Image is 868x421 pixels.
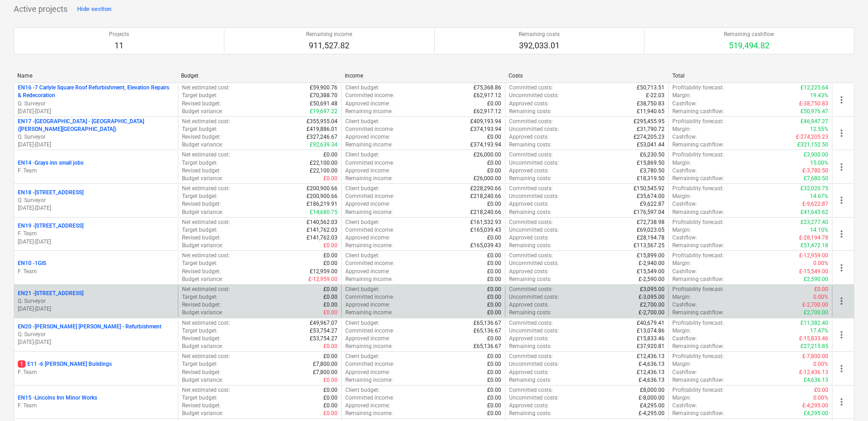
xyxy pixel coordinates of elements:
p: £-22.03 [646,92,665,99]
p: Target budget : [182,192,218,200]
p: £141,762.03 [307,234,338,242]
p: £0.00 [323,252,338,260]
p: F. Team [18,230,174,238]
div: EN10 -1GISF. Team [18,260,174,275]
span: more_vert [836,161,847,172]
p: £40,679.41 [637,319,665,327]
p: £0.00 [487,234,501,242]
p: Cashflow : [672,268,697,275]
p: Profitability forecast : [672,151,724,159]
p: 14.10% [810,226,828,234]
div: EN20 -[PERSON_NAME] [PERSON_NAME] - RefurbishmentQ. Surveyor[DATE]-[DATE] [18,323,174,346]
p: £165,039.43 [470,226,501,234]
p: Budget variance : [182,141,223,149]
p: Profitability forecast : [672,252,724,260]
p: Net estimated cost : [182,118,230,125]
p: 12.55% [810,125,828,133]
p: Committed income : [345,159,394,167]
p: £18,319.50 [637,175,665,182]
p: Remaining costs [519,31,560,38]
p: Target budget : [182,92,218,99]
p: £0.00 [487,159,501,167]
p: Uncommitted costs : [509,159,559,167]
p: Committed income : [345,293,394,301]
p: £50,713.51 [637,84,665,92]
p: £-12,959.00 [308,275,338,283]
div: Name [17,73,174,79]
p: Committed costs : [509,151,553,159]
p: Client budget : [345,185,379,192]
p: Remaining costs : [509,175,551,182]
p: Net estimated cost : [182,319,230,327]
p: Client budget : [345,286,379,293]
p: Approved income : [345,200,390,208]
p: 15.00% [810,159,828,167]
p: Remaining income : [345,141,393,149]
p: Remaining cashflow : [672,275,724,283]
span: more_vert [836,262,847,273]
p: £31,790.72 [637,125,665,133]
p: Target budget : [182,159,218,167]
p: Target budget : [182,125,218,133]
div: Income [345,73,501,79]
p: Uncommitted costs : [509,92,559,99]
p: Approved income : [345,167,390,175]
p: Uncommitted costs : [509,327,559,335]
div: 1E11 -6 [PERSON_NAME] BuildingsF. Team [18,360,174,376]
p: Approved costs : [509,268,549,275]
p: £374,193.94 [470,125,501,133]
p: Cashflow : [672,200,697,208]
p: £3,900.00 [804,151,828,159]
span: 1 [18,360,26,368]
p: Net estimated cost : [182,218,230,226]
p: [DATE] - [DATE] [18,338,174,346]
p: £22,100.00 [310,167,338,175]
p: Net estimated cost : [182,185,230,192]
p: £46,947.27 [800,118,828,125]
p: Profitability forecast : [672,185,724,192]
p: 14.67% [810,192,828,200]
p: EN15 - Lincolns Inn Minor Works [18,394,97,402]
p: F. Team [18,402,174,410]
p: 0.00% [813,260,828,267]
p: Remaining income [306,31,352,38]
p: £0.00 [323,260,338,267]
p: Profitability forecast : [672,218,724,226]
div: EN14 -Grays inn small jobsF. Team [18,159,174,175]
p: £-15,549.00 [799,268,828,275]
p: £11,940.65 [637,108,665,115]
p: Client budget : [345,319,379,327]
p: Budget variance : [182,175,223,182]
p: £15,869.50 [637,159,665,167]
p: £65,136.67 [473,327,501,335]
p: Committed costs : [509,118,553,125]
p: £12,959.00 [310,268,338,275]
p: £0.00 [487,252,501,260]
p: Remaining income : [345,242,393,249]
p: Active projects [14,4,68,15]
p: £6,230.50 [640,151,665,159]
p: EN20 - [PERSON_NAME] [PERSON_NAME] - Refurbishment [18,323,161,331]
p: Revised budget : [182,200,221,208]
p: £92,639.34 [310,141,338,149]
p: £374,193.94 [470,141,501,149]
p: Committed costs : [509,218,553,226]
p: 19.43% [810,92,828,99]
p: Approved costs : [509,167,549,175]
p: £53,041.44 [637,141,665,149]
div: EN21 -[STREET_ADDRESS]Q. Surveyor[DATE]-[DATE] [18,290,174,313]
p: £72,738.98 [637,218,665,226]
p: £2,700.00 [640,301,665,309]
p: Uncommitted costs : [509,192,559,200]
p: Revised budget : [182,133,221,141]
p: Q. Surveyor [18,197,174,204]
p: Budget variance : [182,275,223,283]
p: £3,095.00 [640,286,665,293]
p: Cashflow : [672,100,697,108]
p: Client budget : [345,151,379,159]
span: more_vert [836,128,847,139]
p: £0.00 [487,268,501,275]
div: Hide section [77,4,111,15]
p: Remaining cashflow : [672,242,724,249]
p: EN21 - [STREET_ADDRESS] [18,290,83,297]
